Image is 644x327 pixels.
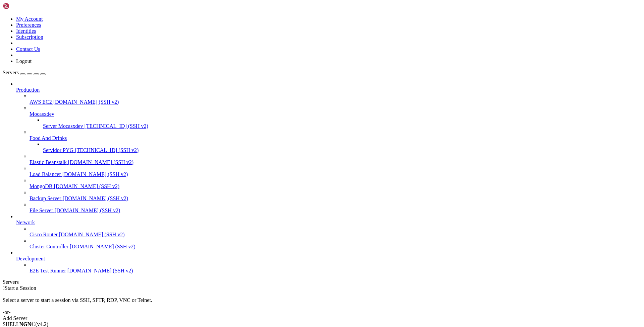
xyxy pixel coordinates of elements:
[70,244,136,249] span: [DOMAIN_NAME] (SSH v2)
[16,81,641,214] li: Production
[16,58,32,64] a: Logout
[16,16,43,22] a: My Account
[30,129,641,153] li: Food And Drinks
[30,171,641,177] a: Load Balancer [DOMAIN_NAME] (SSH v2)
[16,220,641,226] a: Network
[54,183,119,189] span: [DOMAIN_NAME] (SSH v2)
[16,87,641,93] a: Production
[16,22,41,28] a: Preferences
[30,232,641,238] a: Cisco Router [DOMAIN_NAME] (SSH v2)
[30,111,54,117] span: Mocasxdev
[19,321,32,327] b: NGN
[16,256,45,261] span: Development
[30,244,641,250] a: Cluster Controller [DOMAIN_NAME] (SSH v2)
[43,147,641,153] a: Servidor PYG [TECHNICAL_ID] (SSH v2)
[3,70,19,75] span: Servers
[30,171,61,177] span: Load Balancer
[53,99,119,105] span: [DOMAIN_NAME] (SSH v2)
[30,135,67,141] span: Food And Drinks
[30,159,641,165] a: Elastic Beanstalk [DOMAIN_NAME] (SSH v2)
[30,165,641,177] li: Load Balancer [DOMAIN_NAME] (SSH v2)
[16,250,641,274] li: Development
[30,195,61,201] span: Backup Server
[30,153,641,165] li: Elastic Beanstalk [DOMAIN_NAME] (SSH v2)
[30,159,67,165] span: Elastic Beanstalk
[30,208,641,214] a: File Server [DOMAIN_NAME] (SSH v2)
[3,291,641,315] div: Select a server to start a session via SSH, SFTP, RDP, VNC or Telnet. -or-
[3,279,641,285] div: Servers
[16,220,35,225] span: Network
[55,208,120,213] span: [DOMAIN_NAME] (SSH v2)
[62,171,128,177] span: [DOMAIN_NAME] (SSH v2)
[30,99,641,105] a: AWS EC2 [DOMAIN_NAME] (SSH v2)
[3,321,48,327] span: SHELL ©
[16,28,36,34] a: Identities
[30,268,641,274] a: E2E Test Runner [DOMAIN_NAME] (SSH v2)
[43,117,641,129] li: Server Mocasxdev [TECHNICAL_ID] (SSH v2)
[30,208,53,213] span: File Server
[16,214,641,250] li: Network
[36,321,49,327] span: 4.2.0
[30,195,641,201] a: Backup Server [DOMAIN_NAME] (SSH v2)
[30,183,641,189] a: MongoDB [DOMAIN_NAME] (SSH v2)
[30,244,68,249] span: Cluster Controller
[59,232,125,237] span: [DOMAIN_NAME] (SSH v2)
[30,93,641,105] li: AWS EC2 [DOMAIN_NAME] (SSH v2)
[30,268,66,273] span: E2E Test Runner
[43,123,641,129] a: Server Mocasxdev [TECHNICAL_ID] (SSH v2)
[85,123,148,129] span: [TECHNICAL_ID] (SSH v2)
[3,285,5,291] span: 
[43,123,83,129] span: Server Mocasxdev
[3,315,641,321] div: Add Server
[63,195,128,201] span: [DOMAIN_NAME] (SSH v2)
[3,3,41,9] img: Shellngn
[30,105,641,129] li: Mocasxdev
[3,70,46,75] a: Servers
[30,99,52,105] span: AWS EC2
[5,285,36,291] span: Start a Session
[30,177,641,189] li: MongoDB [DOMAIN_NAME] (SSH v2)
[30,135,641,141] a: Food And Drinks
[68,159,134,165] span: [DOMAIN_NAME] (SSH v2)
[30,183,52,189] span: MongoDB
[16,46,40,52] a: Contact Us
[30,262,641,274] li: E2E Test Runner [DOMAIN_NAME] (SSH v2)
[43,141,641,153] li: Servidor PYG [TECHNICAL_ID] (SSH v2)
[30,226,641,238] li: Cisco Router [DOMAIN_NAME] (SSH v2)
[16,34,43,40] a: Subscription
[30,201,641,214] li: File Server [DOMAIN_NAME] (SSH v2)
[43,147,73,153] span: Servidor PYG
[30,232,58,237] span: Cisco Router
[75,147,139,153] span: [TECHNICAL_ID] (SSH v2)
[30,189,641,201] li: Backup Server [DOMAIN_NAME] (SSH v2)
[67,268,133,273] span: [DOMAIN_NAME] (SSH v2)
[30,111,641,117] a: Mocasxdev
[16,256,641,262] a: Development
[30,238,641,250] li: Cluster Controller [DOMAIN_NAME] (SSH v2)
[16,87,40,93] span: Production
